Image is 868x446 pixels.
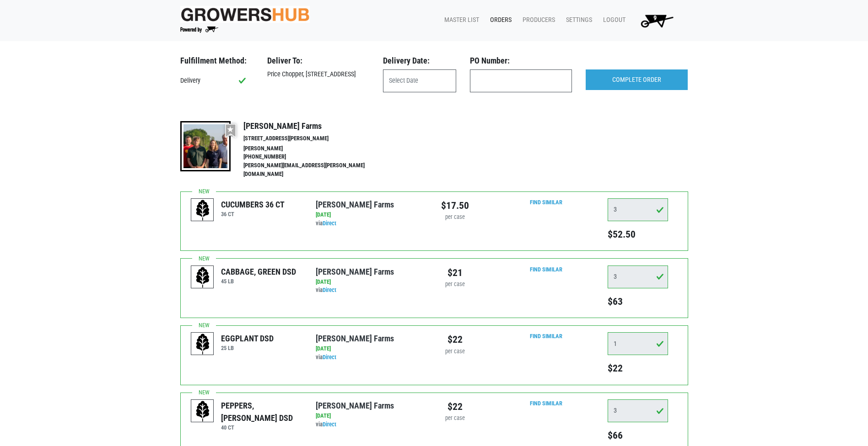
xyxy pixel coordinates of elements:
[316,211,427,219] div: [DATE]
[221,332,274,345] div: EGGPLANT DSD
[316,345,427,353] div: [DATE]
[441,280,469,289] div: per case
[383,69,456,92] input: Select Date
[441,198,469,213] div: $17.50
[515,11,559,29] a: Producers
[596,11,629,29] a: Logout
[316,420,427,429] div: via
[608,399,668,422] input: Qty
[441,414,469,423] div: per case
[221,345,274,351] h6: 25 LB
[441,213,469,222] div: per case
[323,421,336,428] a: Direct
[180,121,231,171] img: thumbnail-8a08f3346781c529aa742b86dead986c.jpg
[221,198,285,211] div: CUCUMBERS 36 CT
[608,265,668,288] input: Qty
[316,278,427,287] div: [DATE]
[243,144,384,153] li: [PERSON_NAME]
[437,11,483,29] a: Master List
[441,265,469,280] div: $21
[608,198,668,221] input: Qty
[323,287,336,293] a: Direct
[191,333,214,356] img: placeholder-variety-43d6402dacf2d531de610a020419775a.svg
[441,399,469,414] div: $22
[323,354,336,361] a: Direct
[316,219,427,228] div: via
[470,56,572,66] h3: PO Number:
[653,14,657,22] span: 9
[221,424,302,431] h6: 40 CT
[221,211,285,218] h6: 36 CT
[267,56,369,66] h3: Deliver To:
[191,400,214,423] img: placeholder-variety-43d6402dacf2d531de610a020419775a.svg
[323,220,336,227] a: Direct
[608,228,668,240] h5: $52.50
[608,296,668,308] h5: $63
[530,199,562,206] a: Find Similar
[316,334,394,343] a: [PERSON_NAME] Farms
[191,266,214,289] img: placeholder-variety-43d6402dacf2d531de610a020419775a.svg
[530,266,562,273] a: Find Similar
[243,153,384,161] li: [PHONE_NUMBER]
[383,56,456,66] h3: Delivery Date:
[191,199,214,222] img: placeholder-variety-43d6402dacf2d531de610a020419775a.svg
[316,401,394,410] a: [PERSON_NAME] Farms
[243,134,384,143] li: [STREET_ADDRESS][PERSON_NAME]
[243,161,384,179] li: [PERSON_NAME][EMAIL_ADDRESS][PERSON_NAME][DOMAIN_NAME]
[180,56,253,66] h3: Fulfillment Method:
[316,412,427,420] div: [DATE]
[608,430,668,441] h5: $66
[441,332,469,347] div: $22
[530,400,562,407] a: Find Similar
[559,11,596,29] a: Settings
[180,6,310,23] img: original-fc7597fdc6adbb9d0e2ae620e786d1a2.jpg
[586,69,688,90] input: COMPLETE ORDER
[441,347,469,356] div: per case
[608,362,668,374] h5: $22
[221,399,302,424] div: PEPPERS, [PERSON_NAME] DSD
[260,69,376,80] div: Price Chopper, [STREET_ADDRESS]
[316,267,394,276] a: [PERSON_NAME] Farms
[629,11,681,30] a: 9
[530,333,562,340] a: Find Similar
[221,265,296,278] div: CABBAGE, GREEN DSD
[636,11,677,30] img: Cart
[180,27,218,33] img: Powered by Big Wheelbarrow
[483,11,515,29] a: Orders
[316,286,427,295] div: via
[243,121,384,131] h4: [PERSON_NAME] Farms
[316,353,427,362] div: via
[608,332,668,355] input: Qty
[316,200,394,209] a: [PERSON_NAME] Farms
[221,278,296,285] h6: 45 LB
